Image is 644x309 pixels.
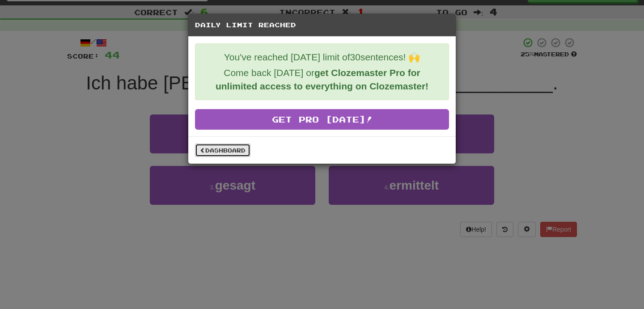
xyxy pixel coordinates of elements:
p: Come back [DATE] or [202,66,442,93]
strong: get Clozemaster Pro for unlimited access to everything on Clozemaster! [216,68,428,91]
a: Get Pro [DATE]! [195,109,449,130]
a: Dashboard [195,144,250,157]
p: You've reached [DATE] limit of 30 sentences! 🙌 [202,51,442,64]
h5: Daily Limit Reached [195,21,449,30]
